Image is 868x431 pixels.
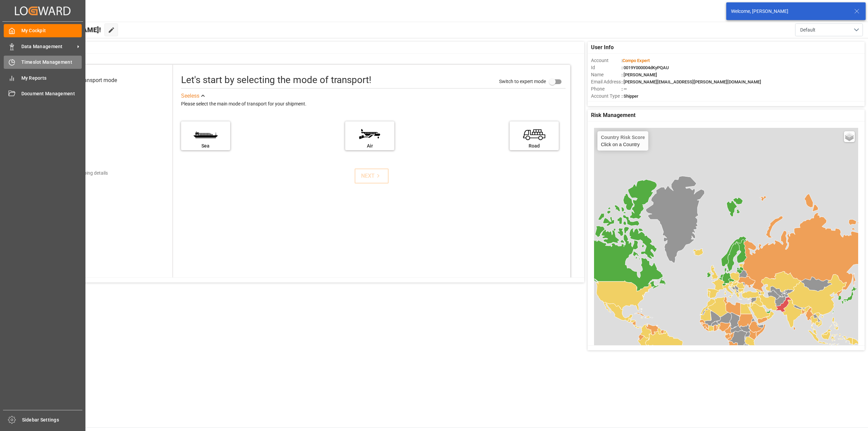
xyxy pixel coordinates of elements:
[591,111,635,119] span: Risk Management
[184,142,227,150] div: Sea
[361,172,382,180] div: NEXT
[591,71,622,78] span: Name
[181,73,371,87] div: Let's start by selecting the mode of transport!
[591,64,622,71] span: Id
[21,27,82,34] span: My Cockpit
[844,131,855,142] a: Layers
[181,92,199,100] div: See less
[623,58,650,63] span: Compo Expert
[22,416,83,424] span: Sidebar Settings
[4,87,82,100] a: Document Management
[731,8,848,15] div: Welcome, [PERSON_NAME]
[65,170,108,177] div: Add shipping details
[499,79,546,84] span: Switch to expert mode
[622,79,761,84] span: : [PERSON_NAME][EMAIL_ADDRESS][PERSON_NAME][DOMAIN_NAME]
[4,56,82,69] a: Timeslot Management
[349,142,391,150] div: Air
[622,72,657,77] span: : [PERSON_NAME]
[4,24,82,37] a: My Cockpit
[622,94,638,99] span: : Shipper
[21,43,75,50] span: Data Management
[601,135,645,147] div: Click on a Country
[21,59,82,66] span: Timeslot Management
[591,93,622,100] span: Account Type
[513,142,555,150] div: Road
[800,26,815,34] span: Default
[601,135,645,140] h4: Country Risk Score
[591,57,622,64] span: Account
[64,76,117,84] div: Select transport mode
[4,71,82,84] a: My Reports
[795,23,863,36] button: open menu
[21,75,82,82] span: My Reports
[21,90,82,97] span: Document Management
[591,78,622,85] span: Email Address
[622,58,650,63] span: :
[591,43,614,52] span: User Info
[181,100,566,108] div: Please select the main mode of transport for your shipment.
[622,86,627,92] span: : —
[622,65,669,70] span: : 0019Y000004dKyPQAU
[591,85,622,93] span: Phone
[355,169,389,183] button: NEXT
